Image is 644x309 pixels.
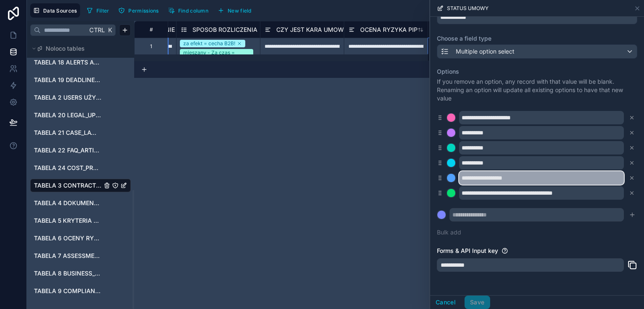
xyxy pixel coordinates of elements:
[437,44,637,59] button: Multiple option select
[34,111,102,119] a: TABELA 20 LEGAL_UPDATES ZMIANY LEGISLACYJNE
[115,4,161,17] button: Permissions
[83,4,112,17] button: Filter
[30,73,131,87] div: TABELA 19 DEADLINE_REMINDERS PRZYPOMNIENIA O TERMINACH
[43,8,77,14] span: Data Sources
[109,26,236,34] span: CZY WYNAGRODZENIE STALEJ WYSOKOSCI
[30,249,131,263] div: TABELA 7 ASSESSMENT_ANSWERS ODPOWIEDZI W OCENIE
[34,58,102,67] a: TABELA 18 ALERTS ALERTY SYSTEMOWE
[128,8,158,14] span: Permissions
[437,247,498,255] label: Forms & API Input key
[34,216,102,225] a: TABELA 5 KRYTERIA RYZYKA
[183,49,245,64] div: mieszany - Za czas = cecha umowy o pracę
[34,269,102,278] a: TABELA 8 BUSINESS_JUSTIFICATIONS UZASADNIENIA BIZNESOWE
[456,47,514,56] span: Multiple option select
[30,214,131,227] div: TABELA 5 KRYTERIA RYZYKA
[88,25,106,35] span: Ctrl
[30,196,131,210] div: TABELA 4 DOKUMENTY UMÓW
[437,67,637,76] label: Options
[115,4,165,17] a: Permissions
[30,232,131,245] div: TABELA 6 OCENY RYZYKA UMÓW
[107,27,113,33] span: K
[141,26,161,33] div: #
[46,44,85,53] span: Noloco tables
[30,56,131,69] div: TABELA 18 ALERTS ALERTY SYSTEMOWE
[34,164,102,172] a: TABELA 24 COST_PROJECTIONS PROGNOZY KOSZTÓW
[34,234,102,242] a: TABELA 6 OCENY RYZYKA UMÓW
[165,4,211,17] button: Find column
[34,287,102,295] a: TABELA 9 COMPLIANCE_CHECKLISTS CHECKLISTY ZGODNOŚCI
[437,77,637,103] p: If you remove an option, any record with that value will be blank. Renaming an option will update...
[30,108,131,122] div: TABELA 20 LEGAL_UPDATES ZMIANY LEGISLACYJNE
[34,199,102,207] a: TABELA 4 DOKUMENTY UMÓW
[192,26,257,34] span: SPOSOB ROZLICZENIA
[30,284,131,298] div: TABELA 9 COMPLIANCE_CHECKLISTS CHECKLISTY ZGODNOŚCI
[183,40,235,47] div: za efekt = cecha B2B!
[276,26,410,34] span: CZY JEST KARA UMOWNA ZA NIEWYKONANIE
[150,43,152,50] div: 1
[30,161,131,175] div: TABELA 24 COST_PROJECTIONS PROGNOZY KOSZTÓW
[215,4,254,17] button: New field
[437,291,637,309] button: Delete field
[30,91,131,104] div: TABELA 2 USERS UŻYTKOWNICY SYSTEMU
[447,5,488,12] span: STATUS UMOWY
[437,34,637,43] label: Choose a field type
[30,43,126,54] button: Noloco tables
[96,8,109,14] span: Filter
[34,129,102,137] a: TABELA 21 CASE_LAW ORZECZNICTWO
[34,181,102,190] a: TABELA 3 CONTRACTS UMOWY
[30,144,131,157] div: TABELA 22 FAQ_ARTICLES ARTYKUŁY WIEDZY FAQ
[30,3,80,18] button: Data Sources
[34,146,102,154] a: TABELA 22 FAQ_ARTICLES ARTYKUŁY WIEDZY FAQ
[437,228,461,237] button: Bulk add
[30,267,131,280] div: TABELA 8 BUSINESS_JUSTIFICATIONS UZASADNIENIA BIZNESOWE
[178,8,208,14] span: Find column
[34,76,102,84] a: TABELA 19 DEADLINE_REMINDERS PRZYPOMNIENIA O TERMINACH
[34,93,102,102] a: TABELA 2 USERS UŻYTKOWNICY SYSTEMU
[228,8,252,14] span: New field
[30,179,131,192] div: TABELA 3 CONTRACTS UMOWY
[34,252,102,260] a: TABELA 7 ASSESSMENT_ANSWERS ODPOWIEDZI W OCENIE
[360,26,418,34] span: OCENA RYZYKA PIP
[30,126,131,139] div: TABELA 21 CASE_LAW ORZECZNICTWO
[430,296,461,309] button: Cancel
